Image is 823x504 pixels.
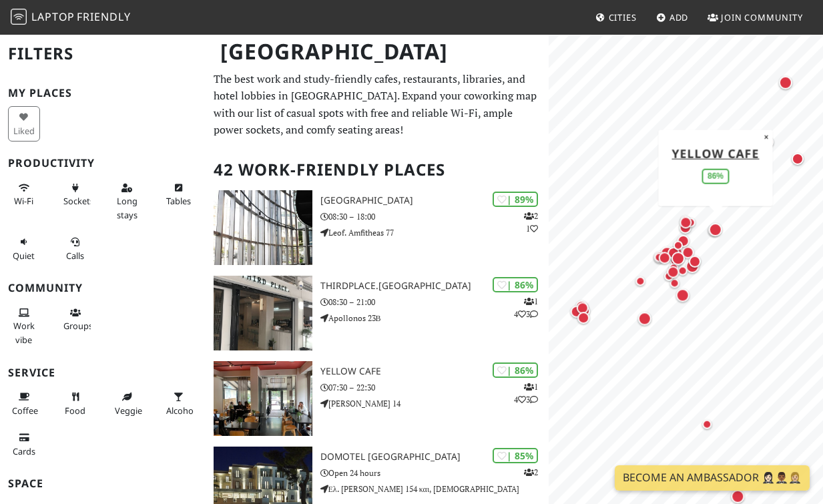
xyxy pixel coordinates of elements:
[665,244,682,262] div: Map marker
[206,190,549,265] a: Red Center | 89% 21 [GEOGRAPHIC_DATA] 08:30 – 18:00 Leof. Amfitheas 77
[206,361,549,436] a: Yellow Cafe | 86% 143 Yellow Cafe 07:30 – 22:30 [PERSON_NAME] 14
[609,11,637,23] span: Cities
[8,386,40,421] button: Coffee
[651,5,694,29] a: Add
[577,303,593,319] div: Map marker
[670,237,686,253] div: Map marker
[702,5,808,29] a: Join Community
[683,257,702,276] div: Map marker
[320,226,549,239] p: Leof. Amfitheas 77
[575,309,592,326] div: Map marker
[8,427,40,462] button: Cards
[320,312,549,324] p: Apollonos 23Β
[320,451,549,463] h3: Domotel [GEOGRAPHIC_DATA]
[789,150,806,168] div: Map marker
[214,361,312,436] img: Yellow Cafe
[214,190,312,265] img: Red Center
[524,466,538,479] p: 2
[320,397,549,410] p: [PERSON_NAME] 14
[8,177,40,212] button: Wi-Fi
[568,302,585,320] div: Map marker
[759,134,776,151] div: Map marker
[493,277,538,292] div: | 86%
[657,244,676,262] div: Map marker
[667,243,685,260] div: Map marker
[651,249,667,265] div: Map marker
[11,6,131,29] a: LaptopFriendly LaptopFriendly
[8,366,198,379] h3: Service
[8,87,198,99] h3: My Places
[8,157,198,170] h3: Productivity
[77,9,130,24] span: Friendly
[63,195,94,207] span: Power sockets
[651,248,668,266] div: Map marker
[8,33,198,74] h2: Filters
[8,477,198,490] h3: Space
[206,276,549,350] a: Thirdplace.Athens | 86% 143 Thirdplace.[GEOGRAPHIC_DATA] 08:30 – 21:00 Apollonos 23Β
[115,405,142,417] span: Veggie
[514,295,538,320] p: 1 4 3
[66,250,84,262] span: Video/audio calls
[721,11,803,23] span: Join Community
[667,252,685,269] div: Map marker
[13,320,35,345] span: People working
[111,386,143,421] button: Veggie
[210,33,546,70] h1: [GEOGRAPHIC_DATA]
[31,9,75,24] span: Laptop
[63,320,93,332] span: Group tables
[12,405,38,417] span: Coffee
[672,145,760,161] a: Yellow Cafe
[8,282,198,294] h3: Community
[493,448,538,463] div: | 85%
[632,273,648,289] div: Map marker
[493,362,538,378] div: | 86%
[8,302,40,350] button: Work vibe
[214,150,541,190] h2: 42 Work-Friendly Places
[162,177,194,212] button: Tables
[590,5,642,29] a: Cities
[635,309,654,328] div: Map marker
[573,298,590,315] div: Map marker
[706,220,725,239] div: Map marker
[166,195,191,207] span: Work-friendly tables
[214,71,541,139] p: The best work and study-friendly cafes, restaurants, libraries, and hotel lobbies in [GEOGRAPHIC_...
[677,214,694,231] div: Map marker
[320,366,549,377] h3: Yellow Cafe
[679,244,697,261] div: Map marker
[664,263,681,280] div: Map marker
[524,210,538,235] p: 2 1
[162,386,194,421] button: Alcohol
[675,262,691,278] div: Map marker
[59,177,91,212] button: Sockets
[702,168,729,184] div: 86%
[776,73,795,91] div: Map marker
[760,130,772,144] button: Close popup
[59,231,91,266] button: Calls
[669,11,689,23] span: Add
[574,299,591,316] div: Map marker
[686,252,704,270] div: Map marker
[65,405,85,417] span: Food
[683,214,699,230] div: Map marker
[493,192,538,207] div: | 89%
[514,381,538,406] p: 1 4 3
[13,445,35,457] span: Credit cards
[615,465,810,491] a: Become an Ambassador 🤵🏻‍♀️🤵🏾‍♂️🤵🏼‍♀️
[214,276,312,350] img: Thirdplace.Athens
[8,231,40,266] button: Quiet
[111,177,143,226] button: Long stays
[673,286,692,304] div: Map marker
[320,280,549,292] h3: Thirdplace.[GEOGRAPHIC_DATA]
[669,249,688,268] div: Map marker
[13,250,35,262] span: Quiet
[59,302,91,337] button: Groups
[667,275,683,291] div: Map marker
[11,9,27,25] img: LaptopFriendly
[320,210,549,223] p: 08:30 – 18:00
[677,212,694,228] div: Map marker
[117,195,138,220] span: Long stays
[320,296,549,308] p: 08:30 – 21:00
[166,405,196,417] span: Alcohol
[14,195,33,207] span: Stable Wi-Fi
[320,195,549,206] h3: [GEOGRAPHIC_DATA]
